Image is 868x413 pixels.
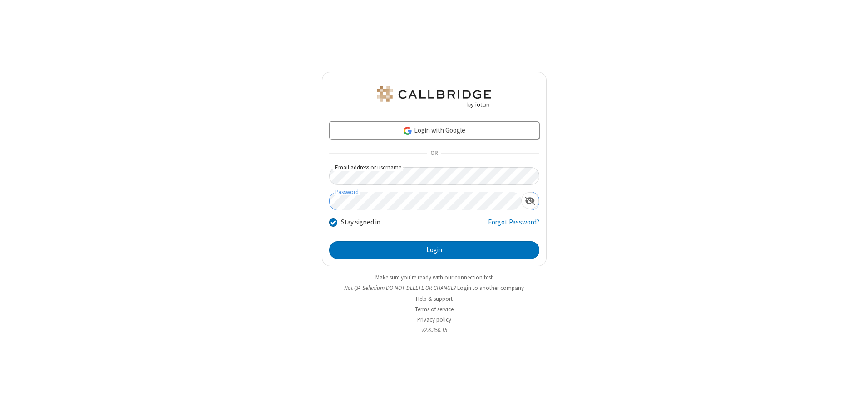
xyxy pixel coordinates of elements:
label: Stay signed in [341,217,380,228]
input: Password [330,192,521,210]
img: QA Selenium DO NOT DELETE OR CHANGE [375,86,493,108]
button: Login [329,241,539,259]
img: google-icon.png [403,126,413,136]
div: Show password [521,192,539,209]
input: Email address or username [329,167,539,185]
a: Terms of service [415,305,454,313]
a: Help & support [416,295,453,303]
a: Make sure you're ready with our connection test [375,274,493,281]
a: Login with Google [329,121,539,139]
li: Not QA Selenium DO NOT DELETE OR CHANGE? [322,284,547,292]
span: OR [427,147,441,160]
a: Forgot Password? [488,217,539,234]
a: Privacy policy [417,316,451,323]
button: Login to another company [457,284,524,292]
li: v2.6.350.15 [322,326,547,334]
